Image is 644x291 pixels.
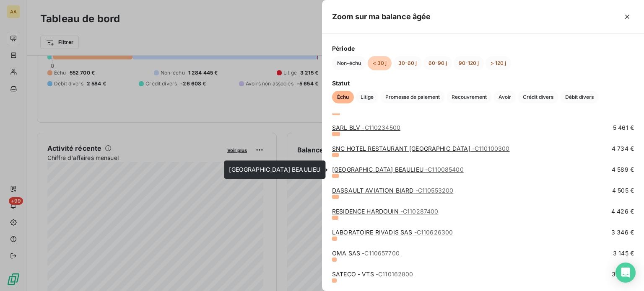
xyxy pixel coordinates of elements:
[332,124,400,131] a: SARL BLV
[332,56,366,70] button: Non-échu
[332,250,400,257] a: OMA SAS
[447,91,492,103] button: Recouvrement
[362,124,400,131] span: - C110234500
[332,166,464,173] a: [GEOGRAPHIC_DATA] BEAULIEU
[612,186,634,195] span: 4 505 €
[493,91,516,103] button: Avoir
[612,270,634,278] span: 3 052 €
[613,124,634,132] span: 5 461 €
[332,91,354,103] button: Échu
[332,145,510,152] a: SNC HOTEL RESTAURANT [GEOGRAPHIC_DATA]
[332,44,634,53] span: Période
[472,145,510,152] span: - C110100300
[612,165,634,174] span: 4 589 €
[486,56,511,70] button: > 120 j
[414,229,453,236] span: - C110626300
[362,250,400,257] span: - C110657700
[400,208,439,215] span: - C110287400
[356,91,379,103] button: Litige
[380,91,445,103] button: Promesse de paiement
[332,187,453,194] a: DASSAULT AVIATION BIARD
[368,56,392,70] button: < 30 j
[613,249,634,258] span: 3 145 €
[332,11,431,23] h5: Zoom sur ma balance âgée
[229,166,320,173] span: [GEOGRAPHIC_DATA] BEAULIEU
[615,263,636,283] div: Open Intercom Messenger
[332,270,413,278] a: SATECO - VTS
[423,56,452,70] button: 60-90 j
[560,91,599,103] button: Débit divers
[611,228,634,237] span: 3 346 €
[393,56,422,70] button: 30-60 j
[454,56,484,70] button: 90-120 j
[425,166,464,173] span: - C110085400
[518,91,558,103] button: Crédit divers
[332,229,453,236] a: LABORATOIRE RIVADIS SAS
[612,144,634,153] span: 4 734 €
[332,208,439,215] a: RESIDENCE HARDOUIN
[415,187,454,194] span: - C110553200
[332,79,634,88] span: Statut
[611,207,634,216] span: 4 426 €
[376,270,413,278] span: - C110162800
